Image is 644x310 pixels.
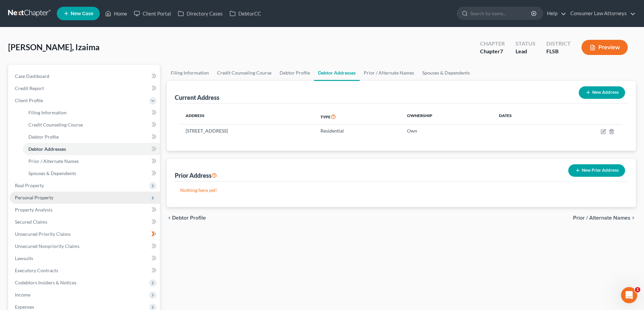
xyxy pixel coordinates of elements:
button: New Prior Address [568,164,625,177]
th: Dates [494,109,554,124]
span: Case Dashboard [15,73,49,79]
span: Executory Contracts [15,267,58,273]
div: Chapter [480,48,505,55]
span: Unsecured Priority Claims [15,231,71,237]
span: 7 [500,48,503,54]
a: Consumer Law Attorneys [567,7,636,20]
a: Executory Contracts [9,264,160,277]
span: Unsecured Nonpriority Claims [15,243,79,249]
a: Debtor Profile [276,65,314,81]
div: FLSB [546,48,571,55]
span: Prior / Alternate Names [573,215,630,221]
th: Ownership [402,109,494,124]
td: Residential [315,124,402,137]
span: Spouses & Dependents [28,170,76,176]
span: Income [15,292,30,298]
button: chevron_left Debtor Profile [167,215,206,221]
a: Case Dashboard [9,70,160,82]
th: Type [315,109,402,124]
span: Client Profile [15,97,43,103]
a: Property Analysis [9,204,160,216]
a: Debtor Addresses [23,143,160,155]
span: Debtor Profile [172,215,206,221]
span: Credit Report [15,85,44,91]
a: Filing Information [23,107,160,119]
a: Spouses & Dependents [418,65,474,81]
iframe: Intercom live chat [621,287,637,303]
button: Prior / Alternate Names chevron_right [573,215,636,221]
a: Home [102,7,130,20]
i: chevron_left [167,215,172,221]
span: Expenses [15,304,34,310]
span: Property Analysis [15,207,52,213]
a: Client Portal [130,7,174,20]
a: Debtor Profile [23,131,160,143]
a: Debtor Addresses [314,65,360,81]
input: Search by name... [470,7,532,20]
div: Lead [516,48,535,55]
i: chevron_right [630,215,636,221]
a: Prior / Alternate Names [360,65,418,81]
a: Secured Claims [9,216,160,228]
th: Address [180,109,315,124]
span: Lawsuits [15,255,33,261]
a: Help [544,7,566,20]
div: Current Address [175,93,219,102]
a: Directory Cases [174,7,226,20]
span: Prior / Alternate Names [28,158,79,164]
a: Unsecured Priority Claims [9,228,160,240]
a: Unsecured Nonpriority Claims [9,240,160,252]
div: Chapter [480,40,505,48]
span: Debtor Addresses [28,146,66,152]
span: Real Property [15,182,44,188]
span: [PERSON_NAME], Izaima [8,42,100,52]
a: Credit Report [9,82,160,94]
p: Nothing here yet! [180,187,622,194]
button: New Address [579,86,625,99]
div: Status [516,40,535,48]
td: [STREET_ADDRESS] [180,124,315,137]
div: District [546,40,571,48]
span: 1 [635,287,640,292]
div: Prior Address [175,171,217,179]
a: Filing Information [167,65,213,81]
span: Credit Counseling Course [28,122,83,128]
span: Filing Information [28,110,67,115]
a: Prior / Alternate Names [23,155,160,167]
a: Lawsuits [9,252,160,264]
span: Personal Property [15,195,53,200]
a: DebtorCC [226,7,264,20]
a: Spouses & Dependents [23,167,160,179]
a: Credit Counseling Course [213,65,276,81]
span: Secured Claims [15,219,47,225]
span: New Case [71,11,93,16]
span: Debtor Profile [28,134,59,140]
span: Codebtors Insiders & Notices [15,280,76,285]
a: Credit Counseling Course [23,119,160,131]
td: Own [402,124,494,137]
button: Preview [581,40,628,55]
